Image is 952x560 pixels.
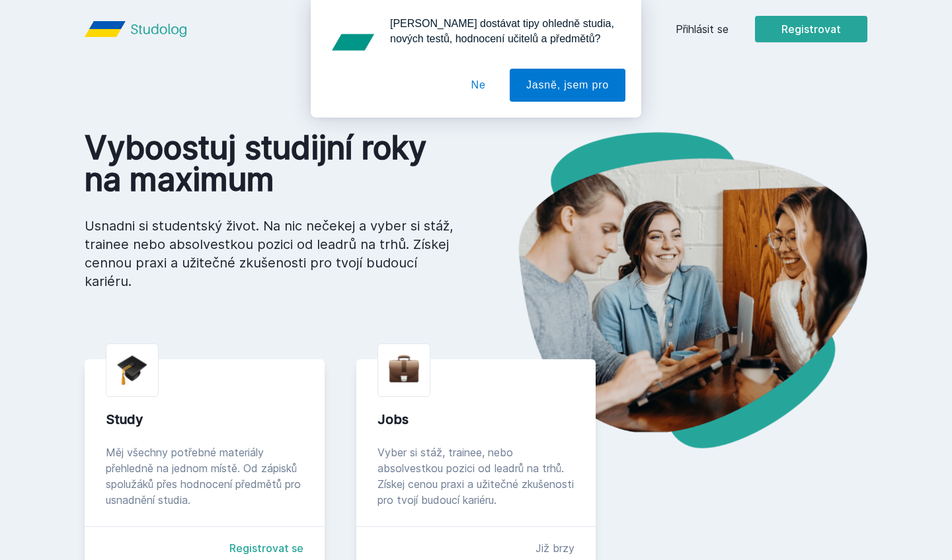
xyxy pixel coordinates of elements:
[106,444,303,508] div: Měj všechny potřebné materiály přehledně na jednom místě. Od zápisků spolužáků přes hodnocení pře...
[476,132,867,448] img: hero.png
[389,352,419,386] img: briefcase.png
[379,16,625,46] div: [PERSON_NAME] dostávat tipy ohledně studia, nových testů, hodnocení učitelů a předmětů?
[229,540,303,556] a: Registrovat se
[106,410,303,429] div: Study
[377,410,575,429] div: Jobs
[327,16,379,69] img: notification icon
[117,355,147,386] img: graduation-cap.png
[455,69,502,102] button: Ne
[510,69,625,102] button: Jasně, jsem pro
[85,217,455,291] p: Usnadni si studentský život. Na nic nečekej a vyber si stáž, trainee nebo absolvestkou pozici od ...
[535,540,575,556] div: Již brzy
[377,444,575,508] div: Vyber si stáž, trainee, nebo absolvestkou pozici od leadrů na trhů. Získej cenou praxi a užitečné...
[85,132,455,195] h1: Vyboostuj studijní roky na maximum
